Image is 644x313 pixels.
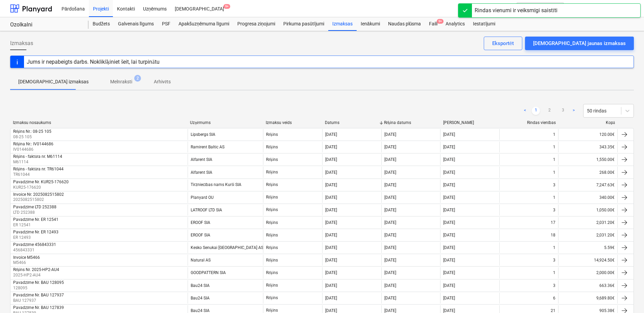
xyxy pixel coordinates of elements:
div: [DATE] [384,132,396,137]
div: Rēķina datums [384,120,438,125]
a: PSF [158,17,174,31]
p: Melnraksti [110,78,132,85]
a: Budžets [89,17,114,31]
div: [DATE] [325,132,337,137]
div: 3 [553,258,555,263]
div: Pavadzīme Nr. ER 12541 [13,217,58,222]
div: 17 [551,220,555,225]
div: [DATE] [384,296,396,300]
div: [DATE] [384,208,396,212]
p: [DEMOGRAPHIC_DATA] izmaksas [18,78,89,85]
p: M5466 [13,260,41,266]
a: Ienākumi [357,17,384,31]
div: [DATE] [325,145,337,149]
div: 2,031.20€ [558,217,617,228]
div: 7,247.63€ [558,180,617,190]
span: 9+ [223,4,230,9]
div: [DATE] [325,157,337,162]
div: Rēķins [266,295,278,300]
div: Ramirent Baltic AS [191,145,224,149]
div: 1 [553,157,555,162]
div: 120.00€ [558,129,617,140]
p: TR61044 [13,172,65,178]
div: [DATE] [443,220,455,225]
div: [DATE] [443,270,455,275]
a: Izmaksas [328,17,357,31]
div: Rēķins [266,270,278,275]
div: Invoice M5466 [13,255,40,260]
div: 3 [553,183,555,187]
a: Page 3 [559,107,567,115]
a: Page 2 [545,107,553,115]
div: Pavadzīme Nr. KUR25-176620 [13,180,69,185]
div: [PERSON_NAME] [443,120,497,125]
div: [DATE] [384,145,396,149]
div: 1 [553,195,555,200]
div: Alfarent SIA [191,157,212,162]
div: Pavadzīme Nr. ER 12493 [13,230,58,235]
p: KUR25-176620 [13,185,70,190]
p: 456843331 [13,247,57,253]
div: 9,689.80€ [558,293,617,304]
div: [DATE] [325,233,337,237]
div: [DATE] [443,208,455,212]
div: [DATE] [384,258,396,263]
div: 18 [551,233,555,237]
div: [DATE] [384,220,396,225]
div: Rēķins [266,308,278,313]
div: [DATE] [443,183,455,187]
span: 9+ [437,19,444,24]
a: Iestatījumi [469,17,499,31]
div: [DATE] [443,233,455,237]
div: Rindas vienības [502,120,556,125]
div: [DATE] [325,170,337,175]
div: 268.00€ [558,167,617,178]
div: [DATE] [443,132,455,137]
div: 1,050.00€ [558,205,617,215]
a: Galvenais līgums [114,17,158,31]
div: Jums ir nepabeigts darbs. Noklikšķiniet šeit, lai turpinātu [27,59,160,65]
div: Rēķins [266,157,278,162]
div: 340.00€ [558,192,617,203]
div: [DATE] [443,258,455,263]
div: Pavadzīme Nr. BAU 127839 [13,305,64,310]
div: Invoice Nr. 2025082515802 [13,192,64,197]
iframe: Chat Widget [610,280,644,313]
div: Pavadzīme Nr. BAU 127937 [13,293,64,298]
div: [DATE] [384,157,396,162]
div: Rindas vienumi ir veiksmīgi saistīti [475,6,557,15]
div: Izmaksu nosaukums [13,120,185,125]
a: Naudas plūsma [384,17,425,31]
div: Rēķins [266,132,278,137]
a: Pirkuma pasūtījumi [279,17,328,31]
a: Progresa ziņojumi [233,17,279,31]
p: LTD 252388 [13,210,58,215]
div: 1,550.00€ [558,154,617,165]
div: [DATE] [325,220,337,225]
p: ER 12541 [13,222,60,228]
div: [DATE] [443,308,455,313]
div: 2,031.20€ [558,230,617,241]
div: 1 [553,132,555,137]
div: [DATE] [443,145,455,149]
a: Apakšuzņēmuma līgumi [174,17,233,31]
div: [DATE] [443,283,455,288]
div: Izmaksu veids [266,120,319,125]
div: Bau24 SIA [191,283,210,288]
p: BAU 127937 [13,298,65,304]
div: [DATE] [384,195,396,200]
span: 2 [134,75,141,82]
a: Previous page [521,107,529,115]
p: 2025-HP2-AU4 [13,272,61,278]
div: [DATE] [384,170,396,175]
div: [DATE] [325,245,337,250]
div: Pavadzīme Nr. BAU 128095 [13,280,64,285]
